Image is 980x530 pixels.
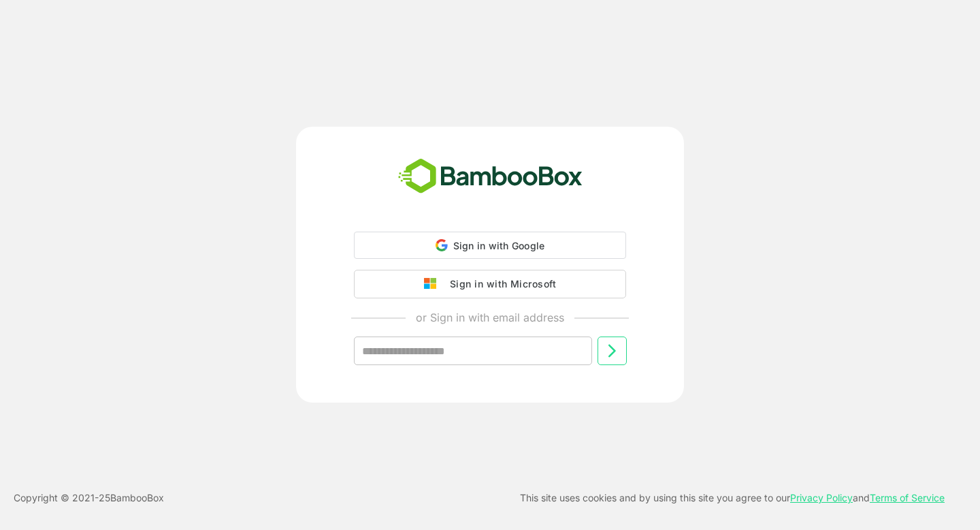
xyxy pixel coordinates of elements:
[354,270,626,298] button: Sign in with Microsoft
[443,275,556,293] div: Sign in with Microsoft
[354,232,626,259] div: Sign in with Google
[870,492,945,503] a: Terms of Service
[520,490,945,506] p: This site uses cookies and by using this site you agree to our and
[453,240,545,251] span: Sign in with Google
[424,278,443,290] img: google
[790,492,853,503] a: Privacy Policy
[391,154,590,199] img: bamboobox
[14,490,164,506] p: Copyright © 2021- 25 BambooBox
[416,309,564,326] p: or Sign in with email address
